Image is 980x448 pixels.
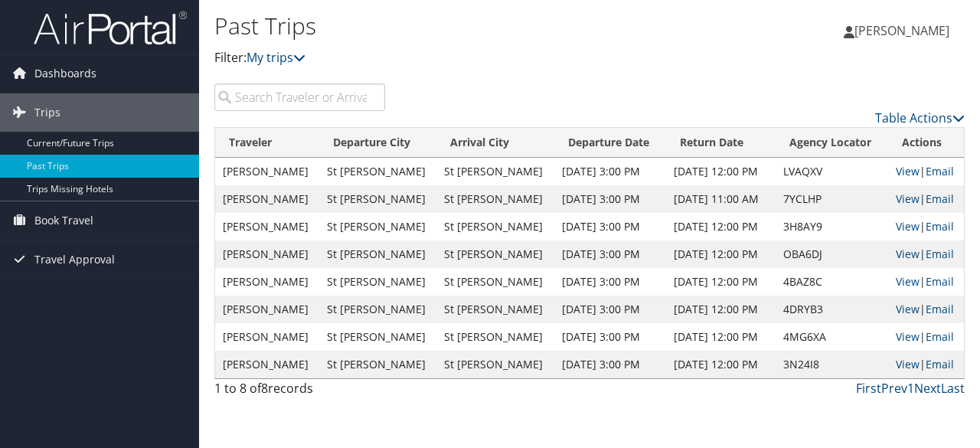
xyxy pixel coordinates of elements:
td: St [PERSON_NAME] [319,185,436,213]
th: Departure Date: activate to sort column ascending [554,128,666,158]
td: LVAQXV [776,158,888,185]
div: 1 to 8 of records [214,379,385,405]
td: [PERSON_NAME] [215,323,319,351]
td: | [888,213,964,240]
td: | [888,323,964,351]
img: airportal-logo.png [34,10,187,46]
td: St [PERSON_NAME] [436,213,554,240]
td: 7YCLHP [776,185,888,213]
a: Email [926,219,954,234]
a: View [896,247,920,261]
p: Filter: [214,48,714,68]
td: St [PERSON_NAME] [319,268,436,296]
th: Traveler: activate to sort column ascending [215,128,319,158]
th: Agency Locator: activate to sort column ascending [776,128,888,158]
td: [DATE] 3:00 PM [554,323,666,351]
a: Email [926,191,954,206]
a: View [896,274,920,289]
th: Arrival City: activate to sort column ascending [436,128,554,158]
a: Email [926,247,954,261]
td: [PERSON_NAME] [215,158,319,185]
td: St [PERSON_NAME] [319,240,436,268]
td: | [888,158,964,185]
a: My trips [247,49,305,66]
h1: Past Trips [214,10,714,42]
a: Email [926,329,954,344]
td: St [PERSON_NAME] [319,323,436,351]
a: Last [941,380,965,397]
td: [DATE] 3:00 PM [554,296,666,323]
td: St [PERSON_NAME] [436,296,554,323]
td: [DATE] 3:00 PM [554,185,666,213]
span: Trips [34,93,60,132]
td: [PERSON_NAME] [215,296,319,323]
td: | [888,351,964,378]
td: St [PERSON_NAME] [436,351,554,378]
td: St [PERSON_NAME] [436,240,554,268]
th: Departure City: activate to sort column ascending [319,128,436,158]
td: St [PERSON_NAME] [319,351,436,378]
a: View [896,191,920,206]
td: [DATE] 12:00 PM [666,158,776,185]
a: View [896,357,920,371]
td: [DATE] 3:00 PM [554,240,666,268]
td: [DATE] 12:00 PM [666,296,776,323]
a: 1 [907,380,914,397]
a: Email [926,274,954,289]
th: Actions [888,128,964,158]
td: 4MG6XA [776,323,888,351]
td: 3H8AY9 [776,213,888,240]
td: [DATE] 12:00 PM [666,268,776,296]
a: View [896,302,920,316]
a: Email [926,302,954,316]
td: St [PERSON_NAME] [319,158,436,185]
td: [PERSON_NAME] [215,351,319,378]
td: | [888,296,964,323]
th: Return Date: activate to sort column ascending [666,128,776,158]
td: [DATE] 12:00 PM [666,351,776,378]
a: [PERSON_NAME] [844,8,965,54]
input: Search Traveler or Arrival City [214,83,385,111]
a: Email [926,357,954,371]
td: | [888,185,964,213]
td: 3N24I8 [776,351,888,378]
a: View [896,219,920,234]
a: Email [926,164,954,178]
span: [PERSON_NAME] [854,22,949,39]
td: St [PERSON_NAME] [436,185,554,213]
a: Prev [881,380,907,397]
span: Travel Approval [34,240,115,279]
td: 4BAZ8C [776,268,888,296]
td: [DATE] 12:00 PM [666,323,776,351]
td: [DATE] 12:00 PM [666,213,776,240]
a: Table Actions [875,110,965,126]
td: [PERSON_NAME] [215,268,319,296]
td: [PERSON_NAME] [215,240,319,268]
td: St [PERSON_NAME] [436,323,554,351]
td: [DATE] 12:00 PM [666,240,776,268]
td: OBA6DJ [776,240,888,268]
a: Next [914,380,941,397]
td: [DATE] 11:00 AM [666,185,776,213]
td: [DATE] 3:00 PM [554,268,666,296]
span: 8 [261,380,268,397]
td: | [888,268,964,296]
td: [DATE] 3:00 PM [554,351,666,378]
td: St [PERSON_NAME] [436,268,554,296]
td: [PERSON_NAME] [215,185,319,213]
td: [PERSON_NAME] [215,213,319,240]
td: | [888,240,964,268]
td: St [PERSON_NAME] [436,158,554,185]
td: St [PERSON_NAME] [319,296,436,323]
td: St [PERSON_NAME] [319,213,436,240]
a: First [856,380,881,397]
span: Book Travel [34,201,93,240]
td: [DATE] 3:00 PM [554,213,666,240]
a: View [896,164,920,178]
span: Dashboards [34,54,96,93]
a: View [896,329,920,344]
td: [DATE] 3:00 PM [554,158,666,185]
td: 4DRYB3 [776,296,888,323]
